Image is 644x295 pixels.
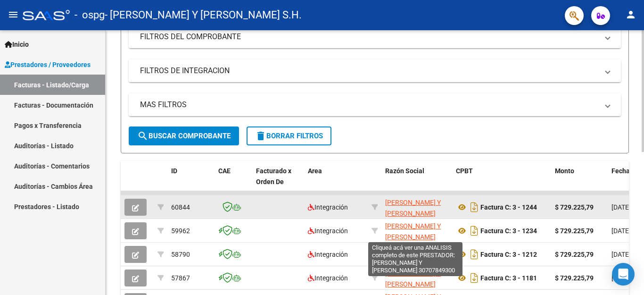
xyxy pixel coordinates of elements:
span: CPBT [456,167,473,175]
span: Borrar Filtros [255,132,323,140]
i: Descargar documento [468,270,480,286]
strong: Factura C: 3 - 1244 [480,203,537,211]
mat-panel-title: MAS FILTROS [140,100,598,110]
datatable-header-cell: CPBT [452,161,551,202]
mat-expansion-panel-header: FILTROS DE INTEGRACION [129,59,621,82]
mat-panel-title: FILTROS DE INTEGRACION [140,66,598,76]
strong: Factura C: 3 - 1181 [480,274,537,282]
mat-panel-title: FILTROS DEL COMPROBANTE [140,32,598,42]
span: 60844 [171,203,190,211]
span: [PERSON_NAME] Y [PERSON_NAME] [385,270,441,288]
datatable-header-cell: Monto [551,161,608,202]
span: - [PERSON_NAME] Y [PERSON_NAME] S.H. [105,5,302,25]
i: Descargar documento [468,200,480,215]
span: [PERSON_NAME] Y [PERSON_NAME] [385,246,441,264]
span: Integración [308,227,348,235]
button: Buscar Comprobante [129,126,239,145]
i: Descargar documento [468,223,480,238]
span: [DATE] [611,251,631,258]
mat-icon: menu [8,9,19,20]
span: Integración [308,251,348,258]
button: Borrar Filtros [247,126,331,145]
datatable-header-cell: Razón Social [381,161,452,202]
span: [DATE] [611,274,631,282]
datatable-header-cell: CAE [215,161,252,202]
span: Integración [308,274,348,282]
span: [DATE] [611,227,631,235]
span: Area [308,167,322,175]
mat-expansion-panel-header: FILTROS DEL COMPROBANTE [129,25,621,48]
span: Facturado x Orden De [256,167,291,185]
span: 59962 [171,227,190,235]
strong: $ 729.225,79 [555,274,594,282]
span: [PERSON_NAME] Y [PERSON_NAME] [385,222,441,241]
div: Open Intercom Messenger [612,263,635,286]
span: Prestadores / Proveedores [5,59,91,70]
strong: $ 729.225,79 [555,203,594,211]
mat-icon: search [137,130,149,142]
span: 58790 [171,251,190,258]
strong: Factura C: 3 - 1212 [480,251,537,258]
span: CAE [218,167,231,175]
mat-icon: person [625,9,636,20]
span: Razón Social [385,167,424,175]
span: ID [171,167,177,175]
span: Integración [308,203,348,211]
div: 30707849300 [385,197,448,217]
strong: $ 729.225,79 [555,251,594,258]
strong: Factura C: 3 - 1234 [480,227,537,235]
mat-expansion-panel-header: MAS FILTROS [129,93,621,116]
datatable-header-cell: Area [304,161,368,202]
i: Descargar documento [468,247,480,262]
span: 57867 [171,274,190,282]
span: - ospg [74,5,105,25]
span: Buscar Comprobante [137,132,231,140]
datatable-header-cell: Facturado x Orden De [252,161,304,202]
span: [PERSON_NAME] Y [PERSON_NAME] [385,199,441,217]
div: 30707849300 [385,244,448,264]
mat-icon: delete [255,130,266,142]
span: [DATE] [611,203,631,211]
span: Inicio [5,39,29,50]
span: Monto [555,167,574,175]
div: 30707849300 [385,268,448,288]
datatable-header-cell: ID [167,161,215,202]
strong: $ 729.225,79 [555,227,594,235]
div: 30707849300 [385,221,448,241]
